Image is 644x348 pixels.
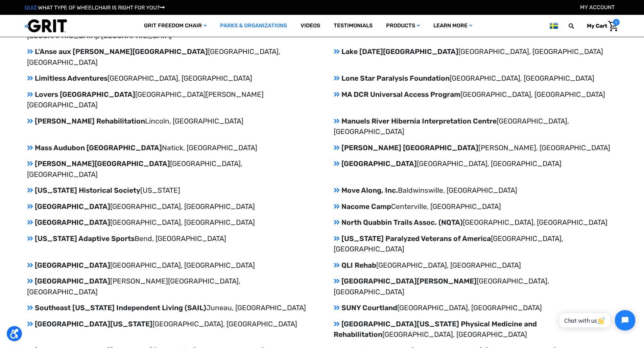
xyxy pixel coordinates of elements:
[334,201,617,212] p: Nacome Camp
[27,185,310,196] p: [US_STATE] Historical Society
[140,186,180,194] span: [US_STATE]
[334,73,617,84] p: Lone Star Paralysis Foundation
[398,186,517,194] span: Baldwinswille, [GEOGRAPHIC_DATA]
[27,31,172,40] span: [GEOGRAPHIC_DATA], [GEOGRAPHIC_DATA]
[608,21,618,31] img: Cart
[450,74,594,82] span: [GEOGRAPHIC_DATA], [GEOGRAPHIC_DATA]
[27,260,310,271] p: [GEOGRAPHIC_DATA]
[382,330,527,339] span: [GEOGRAPHIC_DATA], [GEOGRAPHIC_DATA]
[27,159,242,179] span: [GEOGRAPHIC_DATA], [GEOGRAPHIC_DATA]
[582,19,620,33] a: Cart with 0 items
[25,4,38,11] span: QUIZ:
[162,143,257,152] span: Natick, [GEOGRAPHIC_DATA]
[334,142,617,153] p: [PERSON_NAME] [GEOGRAPHIC_DATA]
[334,116,617,137] p: Manuels River Hibernia Interpretation Centre
[334,217,617,228] p: North Quabbin Trails Assoc. (NQTA)
[213,15,294,37] a: Parks & Organizations
[572,19,582,33] input: Search
[27,158,310,180] p: [PERSON_NAME][GEOGRAPHIC_DATA]
[580,4,615,10] a: Account
[334,185,617,196] p: Move Along, Inc.
[27,90,264,109] span: [GEOGRAPHIC_DATA][PERSON_NAME] [GEOGRAPHIC_DATA]
[110,202,255,211] span: [GEOGRAPHIC_DATA], [GEOGRAPHIC_DATA]
[27,233,310,244] p: [US_STATE] Adaptive Sports
[27,277,240,296] span: [PERSON_NAME][GEOGRAPHIC_DATA], [GEOGRAPHIC_DATA]
[478,143,610,152] span: [PERSON_NAME], [GEOGRAPHIC_DATA]
[294,15,327,37] a: Videos
[27,116,310,127] p: [PERSON_NAME] Rehabilitation
[334,277,549,296] span: [GEOGRAPHIC_DATA], [GEOGRAPHIC_DATA]
[135,234,226,243] span: Bend, [GEOGRAPHIC_DATA]
[145,117,243,125] span: Lincoln, [GEOGRAPHIC_DATA]
[334,276,617,297] p: [GEOGRAPHIC_DATA][PERSON_NAME]
[152,320,297,328] span: [GEOGRAPHIC_DATA], [GEOGRAPHIC_DATA]
[334,46,617,57] p: Lake [DATE][GEOGRAPHIC_DATA]
[587,23,607,29] span: My Cart
[27,142,310,153] p: Mass Audubon [GEOGRAPHIC_DATA]
[417,159,562,168] span: [GEOGRAPHIC_DATA], [GEOGRAPHIC_DATA]
[391,202,501,211] span: Centerville, [GEOGRAPHIC_DATA]
[334,158,617,169] p: [GEOGRAPHIC_DATA]
[110,218,255,226] span: [GEOGRAPHIC_DATA], [GEOGRAPHIC_DATA]
[458,47,603,56] span: [GEOGRAPHIC_DATA], [GEOGRAPHIC_DATA]
[27,302,310,313] p: Southeast [US_STATE] Independent Living (SAIL)
[397,303,542,312] span: [GEOGRAPHIC_DATA], [GEOGRAPHIC_DATA]
[27,73,310,84] p: Limitless Adventures
[550,22,558,30] img: se.png
[27,47,280,66] span: [GEOGRAPHIC_DATA], [GEOGRAPHIC_DATA]
[27,201,310,212] p: [GEOGRAPHIC_DATA]
[334,89,617,100] p: MA DCR Universal Access Program
[27,217,310,228] p: [GEOGRAPHIC_DATA]
[27,319,310,329] p: [GEOGRAPHIC_DATA][US_STATE]
[463,218,607,226] span: [GEOGRAPHIC_DATA], [GEOGRAPHIC_DATA]
[379,15,427,37] a: Products
[327,15,379,37] a: Testimonials
[552,304,641,336] iframe: Tidio Chat
[25,4,165,11] a: QUIZ:WHAT TYPE OF WHEELCHAIR IS RIGHT FOR YOU?
[613,19,620,26] span: 0
[27,276,310,297] p: [GEOGRAPHIC_DATA]
[108,74,252,82] span: [GEOGRAPHIC_DATA], [GEOGRAPHIC_DATA]
[27,46,310,68] p: L'Anse aux [PERSON_NAME][GEOGRAPHIC_DATA]
[334,260,617,271] p: QLI Rehab
[334,233,617,255] p: [US_STATE] Paralyzed Veterans of America
[334,302,617,313] p: SUNY Courtland
[334,319,617,340] p: [GEOGRAPHIC_DATA][US_STATE] Physical Medicine and Rehabilitation
[137,15,213,37] a: GRIT Freedom Chair
[376,261,521,269] span: [GEOGRAPHIC_DATA], [GEOGRAPHIC_DATA]
[427,15,479,37] a: Learn More
[27,89,310,110] p: Lovers [GEOGRAPHIC_DATA]
[25,19,67,33] img: GRIT All-Terrain Wheelchair and Mobility Equipment
[206,303,306,312] span: Juneau, [GEOGRAPHIC_DATA]
[460,90,605,99] span: [GEOGRAPHIC_DATA], [GEOGRAPHIC_DATA]
[110,261,255,269] span: [GEOGRAPHIC_DATA], [GEOGRAPHIC_DATA]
